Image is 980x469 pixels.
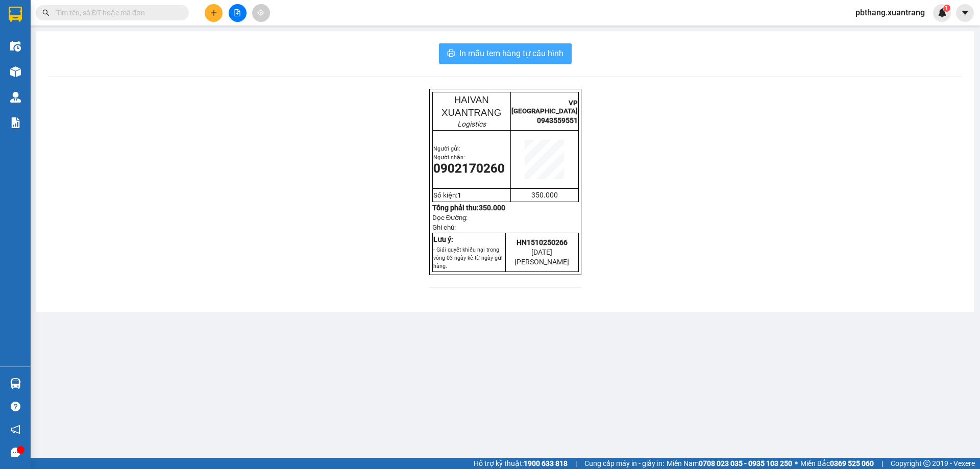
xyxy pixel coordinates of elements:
[442,107,501,118] span: XUANTRANG
[10,66,21,77] img: warehouse-icon
[11,425,20,434] span: notification
[667,458,792,469] span: Miền Nam
[457,120,486,128] em: Logistics
[433,235,453,243] strong: Lưu ý:
[575,458,577,469] span: |
[943,5,950,12] sup: 1
[432,224,456,231] span: Ghi chú:
[531,191,558,199] span: 350.000
[42,9,50,16] span: search
[234,9,241,16] span: file-add
[511,99,578,115] span: VP [GEOGRAPHIC_DATA]
[795,461,798,465] span: ⚪️
[517,238,568,246] span: HN1510250266
[257,9,264,16] span: aim
[432,204,505,212] strong: Tổng phải thu:
[205,4,223,22] button: plus
[433,191,461,199] span: Số kiện:
[584,458,664,469] span: Cung cấp máy in - giấy in:
[847,6,933,19] span: pbthang.xuantrang
[699,459,792,467] strong: 0708 023 035 - 0935 103 250
[945,5,948,12] span: 1
[830,459,874,467] strong: 0369 525 060
[479,204,505,212] span: 350.000
[433,161,505,176] span: 0902170260
[439,43,572,64] button: printerIn mẫu tem hàng tự cấu hình
[10,378,21,389] img: warehouse-icon
[514,258,569,266] span: [PERSON_NAME]
[454,94,489,105] span: HAIVAN
[447,49,455,59] span: printer
[10,92,21,103] img: warehouse-icon
[524,459,568,467] strong: 1900 633 818
[9,7,22,22] img: logo-vxr
[210,9,217,16] span: plus
[432,214,468,221] span: Dọc Đường:
[433,246,503,269] span: - Giải quyết khiếu nại trong vòng 03 ngày kể từ ngày gửi hàng.
[433,145,460,152] span: Người gửi:
[800,458,874,469] span: Miền Bắc
[881,458,883,469] span: |
[923,460,930,467] span: copyright
[459,47,563,60] span: In mẫu tem hàng tự cấu hình
[457,191,461,199] span: 1
[10,117,21,128] img: solution-icon
[56,7,177,18] input: Tìm tên, số ĐT hoặc mã đơn
[11,402,20,411] span: question-circle
[537,116,578,125] span: 0943559551
[10,41,21,52] img: warehouse-icon
[961,8,970,17] span: caret-down
[252,4,270,22] button: aim
[474,458,568,469] span: Hỗ trợ kỹ thuật:
[229,4,247,22] button: file-add
[938,8,947,17] img: icon-new-feature
[531,248,552,256] span: [DATE]
[11,448,20,457] span: message
[956,4,974,22] button: caret-down
[433,154,465,161] span: Người nhận:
